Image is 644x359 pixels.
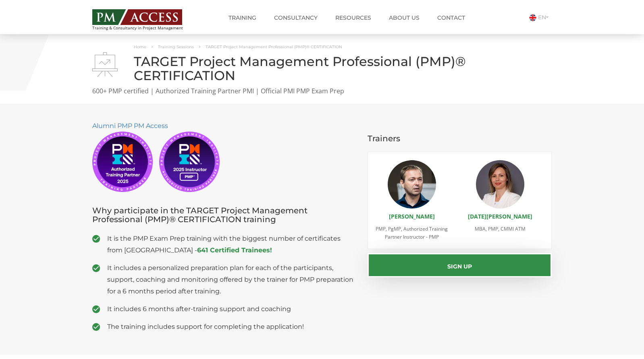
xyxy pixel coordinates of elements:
[376,225,448,240] span: PMP, PgMP, Authorized Training Partner Instructor - PMP
[529,14,552,21] a: EN
[92,9,182,25] img: PM ACCESS - Echipa traineri si consultanti certificati PMP: Narciss Popescu, Mihai Olaru, Monica ...
[197,246,272,254] a: 641 Certified Trainees!
[107,233,355,256] span: It is the PMP Exam Prep training with the biggest number of certificates from [GEOGRAPHIC_DATA] -
[222,10,262,26] a: Training
[368,253,552,277] button: Sign up
[383,10,426,26] a: About us
[92,87,552,96] p: 600+ PMP certified | Authorized Training Partner PMI | Official PMI PMP Exam Prep
[468,213,532,220] a: [DATE][PERSON_NAME]
[329,10,377,26] a: Resources
[368,134,552,143] h3: Trainers
[107,303,355,315] span: It includes 6 months after-training support and coaching
[92,206,355,224] h3: Why participate in the TARGET Project Management Professional (PMP)® CERTIFICATION training
[92,26,198,30] span: Training & Consultancy in Project Management
[92,122,168,130] a: Alumni PMP PM Access
[431,10,471,26] a: Contact
[92,54,552,83] h1: TARGET Project Management Professional (PMP)® CERTIFICATION
[158,44,194,50] a: Training Sessions
[206,44,342,50] span: TARGET Project Management Professional (PMP)® CERTIFICATION
[475,225,526,232] span: MBA, PMP, CMMI ATM
[389,213,435,220] a: [PERSON_NAME]
[134,44,146,50] a: Home
[268,10,324,26] a: Consultancy
[107,262,355,297] span: It includes a personalized preparation plan for each of the participants, support, coaching and m...
[92,52,118,77] img: TARGET Project Management Professional (PMP)® CERTIFICATION
[529,14,536,21] img: Engleza
[92,7,198,30] a: Training & Consultancy in Project Management
[107,321,355,332] span: The training includes support for completing the application!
